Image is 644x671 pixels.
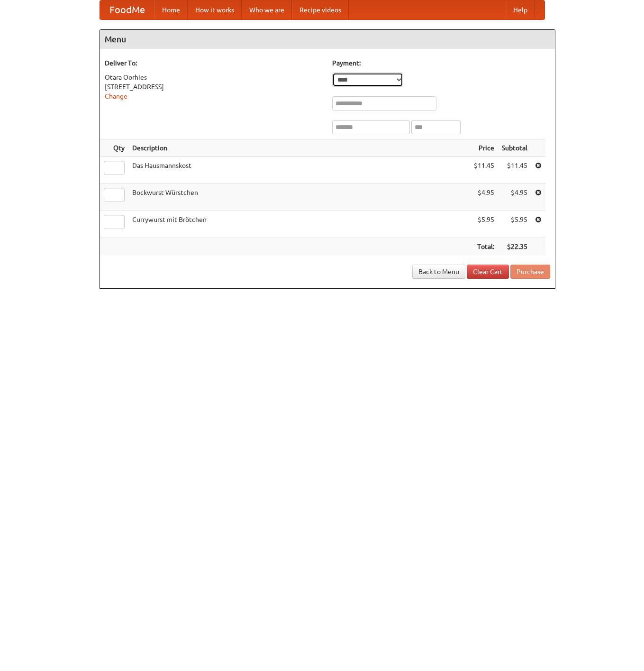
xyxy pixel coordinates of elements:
td: Bockwurst Würstchen [128,184,470,211]
td: $11.45 [498,157,531,184]
a: Who we are [242,0,292,19]
td: $4.95 [470,184,498,211]
a: Help [506,0,535,19]
a: FoodMe [100,0,154,19]
h5: Deliver To: [105,58,323,68]
div: [STREET_ADDRESS] [105,82,323,92]
td: Das Hausmannskost [128,157,470,184]
a: Home [154,0,188,19]
td: $5.95 [470,211,498,238]
td: $4.95 [498,184,531,211]
a: How it works [188,0,242,19]
th: Qty [100,139,128,157]
th: Description [128,139,470,157]
td: Currywurst mit Brötchen [128,211,470,238]
a: Clear Cart [467,265,509,279]
h4: Menu [100,30,555,49]
a: Recipe videos [292,0,349,19]
th: $22.35 [498,238,531,256]
a: Change [105,92,127,100]
h5: Payment: [332,58,550,68]
div: Otara Oorhies [105,73,323,82]
th: Total: [470,238,498,256]
th: Subtotal [498,139,531,157]
a: Back to Menu [412,265,465,279]
td: $11.45 [470,157,498,184]
th: Price [470,139,498,157]
td: $5.95 [498,211,531,238]
button: Purchase [510,265,550,279]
